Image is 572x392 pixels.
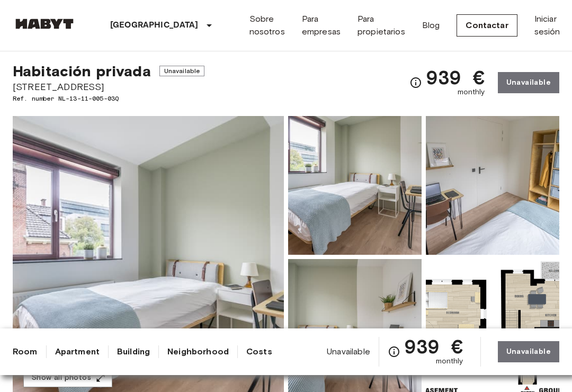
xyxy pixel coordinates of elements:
[457,14,517,37] a: Contactar
[302,13,341,38] a: Para empresas
[23,368,112,388] button: Show all photos
[55,345,100,358] a: Apartment
[13,62,151,80] span: Habitación privada
[167,345,229,358] a: Neighborhood
[409,76,422,89] svg: Check cost overview for full price breakdown. Please note that discounts apply to new joiners onl...
[426,116,559,255] img: Picture of unit NL-13-11-005-03Q
[13,345,38,358] a: Room
[327,346,370,358] span: Unavailable
[405,337,463,356] span: 939 €
[388,345,400,358] svg: Check cost overview for full price breakdown. Please note that discounts apply to new joiners onl...
[458,87,485,97] span: monthly
[159,66,205,76] span: Unavailable
[117,345,150,358] a: Building
[249,13,285,38] a: Sobre nosotros
[13,80,204,94] span: [STREET_ADDRESS]
[358,13,405,38] a: Para propietarios
[288,116,422,255] img: Picture of unit NL-13-11-005-03Q
[422,19,440,32] a: Blog
[436,356,463,367] span: monthly
[246,345,272,358] a: Costs
[13,19,76,29] img: Habyt
[534,13,560,38] a: Iniciar sesión
[13,94,204,103] span: Ref. number NL-13-11-005-03Q
[426,68,485,87] span: 939 €
[110,19,199,32] p: [GEOGRAPHIC_DATA]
